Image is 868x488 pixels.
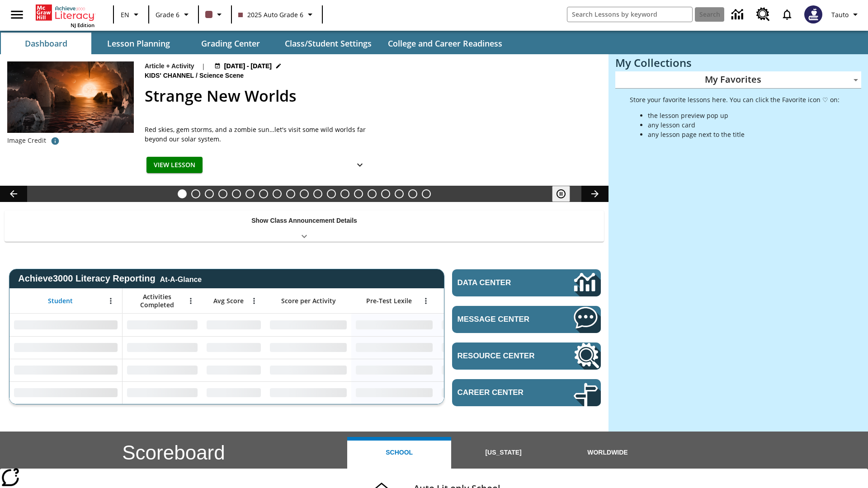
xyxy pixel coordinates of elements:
button: View Lesson [146,157,203,174]
img: Avatar [804,5,822,23]
a: Home [36,4,94,22]
span: EN [121,10,129,19]
button: Open Menu [184,294,198,308]
div: Home [36,3,94,28]
span: Resource Center [458,352,547,361]
button: Class: 2025 Auto Grade 6, Select your class [235,6,319,23]
button: Slide 5 Dirty Jobs Kids Had To Do [232,189,241,198]
button: Slide 19 The Constitution's Balancing Act [422,189,431,198]
div: Red skies, gem storms, and a zombie sun…let's visit some wild worlds far beyond our solar system. [145,125,371,144]
a: Career Center [452,379,601,406]
button: Credit: NASA/JPL-Caltech/T. Pyle [46,133,64,149]
div: No Data, [123,314,202,336]
span: Science Scene [199,71,245,81]
a: Notifications [775,3,799,26]
button: Pause [552,186,570,202]
button: Slide 7 The Last Homesteaders [259,189,268,198]
span: Activities Completed [127,293,187,309]
button: Grade: Grade 6, Select a grade [152,6,195,23]
button: Lesson carousel, Next [581,186,609,202]
div: Show Class Announcement Details [5,211,604,242]
span: | [202,61,205,71]
a: Data Center [726,2,751,27]
img: Artist's concept of what it would be like to stand on the surface of the exoplanet TRAPPIST-1 [7,61,134,133]
span: 2025 Auto Grade 6 [238,10,303,19]
span: NJ Edition [71,22,94,28]
button: School [347,437,451,469]
button: Slide 11 The Invasion of the Free CD [313,189,322,198]
p: Show Class Announcement Details [251,216,357,225]
button: Lesson Planning [93,33,184,54]
div: No Data, [437,359,523,381]
span: Data Center [458,278,543,287]
button: Slide 16 Hooray for Constitution Day! [381,189,390,198]
div: My Favorites [615,71,861,89]
button: Open Menu [419,294,433,308]
p: Image Credit [7,136,46,145]
button: Grading Center [185,33,276,54]
button: Slide 1 Strange New Worlds [178,189,187,198]
button: Open side menu [4,1,30,28]
input: search field [567,7,692,22]
button: Slide 14 Career Lesson [354,189,363,198]
span: Student [48,297,73,305]
p: Store your favorite lessons here. You can click the Favorite icon ♡ on: [630,95,840,104]
button: [US_STATE] [451,437,555,469]
button: Open Menu [104,294,118,308]
span: Avg Score [213,297,244,305]
div: No Data, [123,336,202,359]
div: No Data, [437,314,523,336]
div: Pause [552,186,579,202]
span: Grade 6 [156,10,179,19]
button: Class color is dark brown. Change class color [202,6,228,23]
button: Slide 10 Fashion Forward in Ancient Rome [300,189,309,198]
button: Profile/Settings [828,6,864,23]
button: Slide 4 Do You Want Fries With That? [218,189,227,198]
button: Class/Student Settings [278,33,379,54]
h3: My Collections [615,56,861,69]
div: No Data, [437,336,523,359]
a: Resource Center, Will open in new tab [751,2,775,27]
p: Article + Activity [145,61,194,71]
a: Data Center [452,269,601,296]
span: Tauto [831,10,849,19]
span: Achieve3000 Literacy Reporting [18,273,202,284]
div: No Data, [202,359,265,381]
button: College and Career Readiness [381,33,509,54]
a: Message Center [452,306,601,333]
span: Score per Activity [281,297,336,305]
span: Pre-Test Lexile [366,297,412,305]
span: [DATE] - [DATE] [224,61,272,71]
button: Slide 2 Taking Movies to the X-Dimension [191,189,200,198]
div: At-A-Glance [160,274,202,284]
button: Slide 6 Cars of the Future? [245,189,255,198]
div: No Data, [202,336,265,359]
li: any lesson page next to the title [648,130,840,139]
a: Resource Center, Will open in new tab [452,343,601,370]
span: Career Center [458,388,547,397]
button: Open Menu [247,294,261,308]
button: Show Details [351,157,369,174]
div: No Data, [123,359,202,381]
button: Language: EN, Select a language [117,6,146,23]
button: Slide 18 Point of View [408,189,417,198]
button: Slide 3 All Aboard the Hyperloop? [205,189,214,198]
button: Select a new avatar [799,3,828,26]
div: No Data, [123,381,202,404]
div: No Data, [437,381,523,404]
li: any lesson card [648,120,840,130]
button: Slide 17 Remembering Justice O'Connor [395,189,404,198]
div: No Data, [202,314,265,336]
button: Slide 12 Mixed Practice: Citing Evidence [327,189,336,198]
li: the lesson preview pop up [648,111,840,120]
button: Slide 15 Cooking Up Native Traditions [368,189,377,198]
div: No Data, [202,381,265,404]
button: Slide 13 Pre-release lesson [340,189,349,198]
span: / [196,72,198,79]
span: Kids' Channel [145,71,196,81]
button: Slide 9 Attack of the Terrifying Tomatoes [286,189,295,198]
span: Message Center [458,315,547,324]
h2: Strange New Worlds [145,84,598,108]
button: Worldwide [556,437,660,469]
